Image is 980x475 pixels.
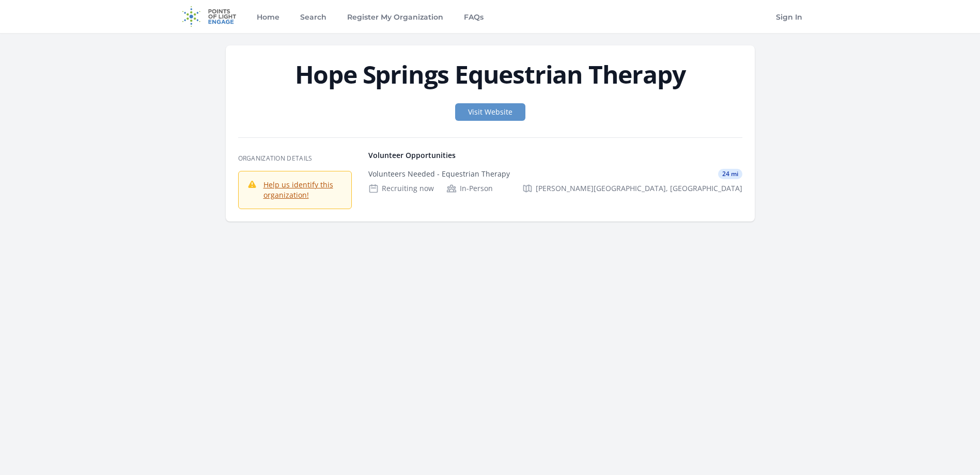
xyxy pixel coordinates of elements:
a: Help us identify this organization! [263,180,333,200]
span: 24 mi [718,169,742,179]
a: Volunteers Needed - Equestrian Therapy 24 mi Recruiting now In-Person [PERSON_NAME][GEOGRAPHIC_DA... [364,161,746,202]
div: In-Person [446,183,493,194]
div: Volunteers Needed - Equestrian Therapy [368,169,510,179]
a: Visit Website [455,103,525,121]
h1: Hope Springs Equestrian Therapy [238,62,742,87]
div: Recruiting now [368,183,434,194]
h4: Volunteer Opportunities [368,150,742,161]
span: [PERSON_NAME][GEOGRAPHIC_DATA], [GEOGRAPHIC_DATA] [536,183,742,194]
h3: Organization Details [238,154,352,163]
